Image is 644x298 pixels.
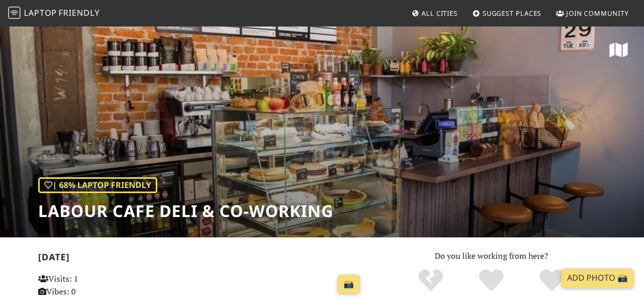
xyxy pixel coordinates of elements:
span: Suggest Places [483,9,542,18]
div: | 68% Laptop Friendly [38,177,157,194]
a: Add Photo 📸 [561,268,634,288]
span: All Cities [422,9,458,18]
span: Friendly [59,7,99,18]
h1: Labour Cafe Deli & Co-working [38,201,333,221]
p: Do you like working from here? [377,250,606,263]
img: LaptopFriendly [8,7,20,19]
a: Join Community [552,4,633,22]
a: Suggest Places [468,4,546,22]
span: Join Community [566,9,629,18]
a: All Cities [407,4,462,22]
span: Laptop [24,7,57,18]
div: Yes [461,268,522,293]
div: No [401,268,461,293]
a: 📸 [338,275,360,294]
h2: [DATE] [38,252,365,266]
a: LaptopFriendly LaptopFriendly [8,5,100,22]
div: Definitely! [521,268,582,293]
